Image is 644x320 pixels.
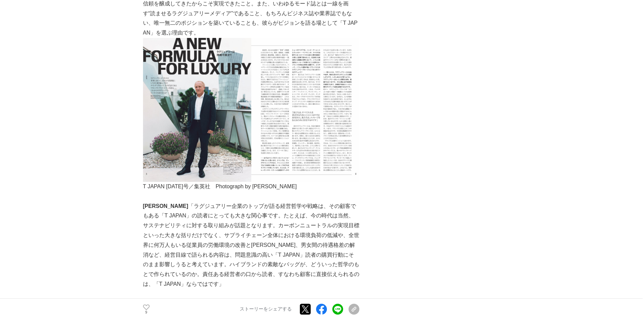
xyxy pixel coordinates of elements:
img: thumbnail_9455f000-93c1-11ee-807b-557d6f1677f7.jpg [143,38,359,182]
p: ストーリーをシェアする [240,306,292,313]
p: 9 [143,311,150,314]
p: T JAPAN [DATE]号／集英社 Photograph by [PERSON_NAME] [143,182,359,192]
p: 「ラグジュアリー企業のトップが語る経営哲学や戦略は、その顧客でもある「T JAPAN」の読者にとっても大きな関心事です。たとえば、今の時代は当然、サステナビリティに対する取り組みが話題となります... [143,201,359,289]
strong: [PERSON_NAME] [143,203,188,209]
